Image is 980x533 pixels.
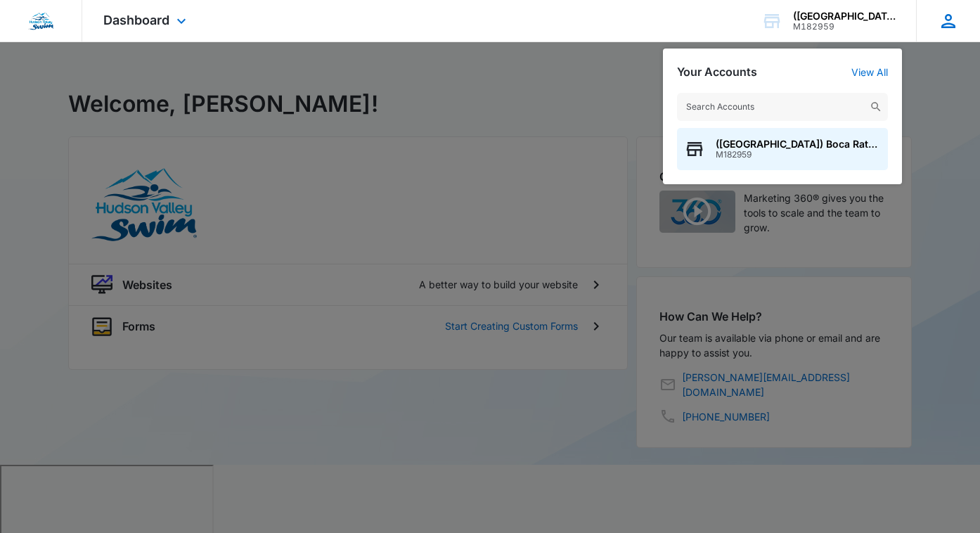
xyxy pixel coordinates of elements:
input: Search Accounts [677,93,888,121]
a: View All [851,66,888,78]
span: ([GEOGRAPHIC_DATA]) Boca Raton - [PERSON_NAME][GEOGRAPHIC_DATA] Swim [716,139,881,150]
span: M182959 [716,150,881,160]
img: Hudson Valley Swim [28,8,53,34]
h2: Your Accounts [677,65,757,79]
span: Dashboard [103,13,169,27]
div: account id [793,22,896,32]
div: account name [793,11,896,22]
button: ([GEOGRAPHIC_DATA]) Boca Raton - [PERSON_NAME][GEOGRAPHIC_DATA] SwimM182959 [677,128,888,170]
